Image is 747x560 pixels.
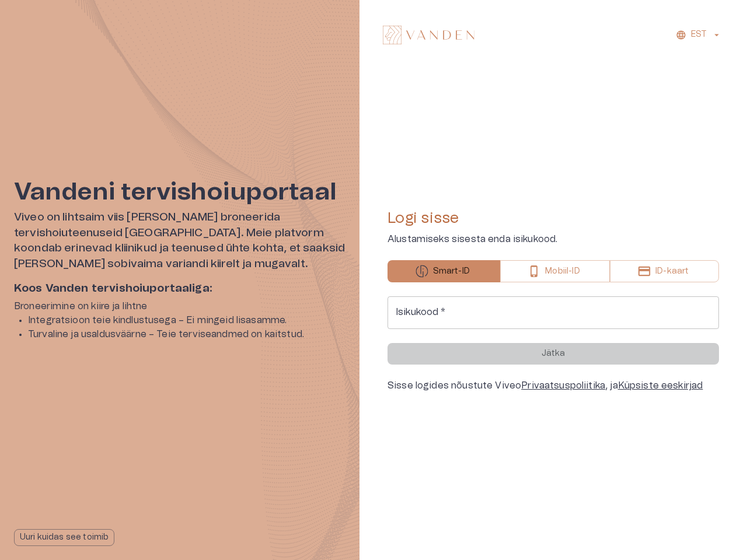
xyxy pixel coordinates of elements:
button: Smart-ID [388,260,500,282]
button: ID-kaart [610,260,719,282]
a: Privaatsuspoliitika [521,381,605,390]
p: Alustamiseks sisesta enda isikukood. [388,232,719,246]
button: Uuri kuidas see toimib [14,529,114,546]
p: Mobiil-ID [545,265,580,278]
a: Küpsiste eeskirjad [618,381,703,390]
h4: Logi sisse [388,209,719,228]
img: Vanden logo [383,26,474,44]
p: Uuri kuidas see toimib [20,531,109,544]
div: Sisse logides nõustute Viveo , ja [388,379,719,393]
p: EST [691,29,707,41]
iframe: Help widget launcher [656,507,747,540]
button: EST [674,26,724,43]
p: ID-kaart [655,265,689,278]
button: Mobiil-ID [500,260,610,282]
p: Smart-ID [433,265,470,278]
